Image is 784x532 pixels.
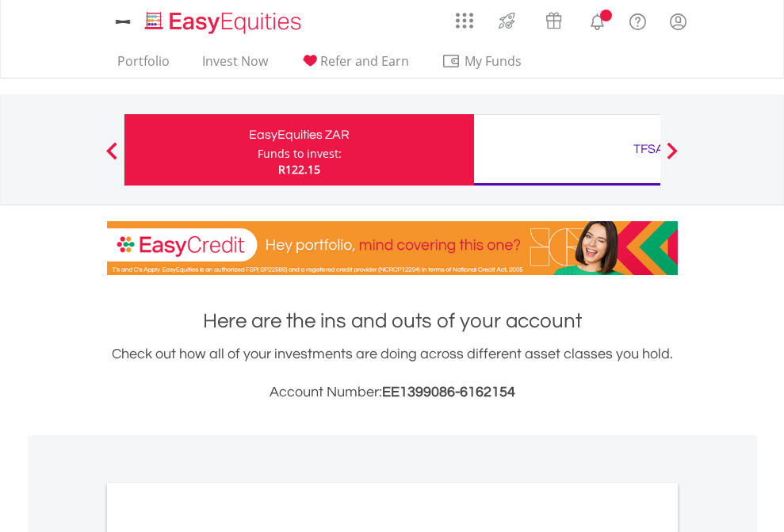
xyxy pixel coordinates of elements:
button: Previous [96,150,128,166]
div: Funds to invest: [258,146,342,162]
span: R122.15 [278,162,320,177]
img: EasyCredit Promotion Banner [107,221,678,275]
a: Invest Now [196,53,274,78]
img: vouchers-v2.svg [541,8,567,33]
img: EasyEquities_Logo.png [142,10,308,36]
a: Notifications [577,4,618,36]
a: Vouchers [530,4,577,33]
img: thrive-v2.svg [494,8,520,33]
button: Next [656,150,688,166]
a: AppsGrid [446,4,484,29]
div: Check out how all of your investments are doing across different asset classes you hold. [107,343,678,404]
span: My Funds [442,51,545,71]
div: EasyEquities ZAR [134,124,465,146]
a: My Profile [658,4,698,39]
img: grid-menu-icon.svg [456,12,473,29]
a: Portfolio [111,53,176,78]
a: Refer and Earn [294,53,415,78]
h3: Account Number: [107,381,678,404]
span: Refer and Earn [320,52,409,70]
span: EE1399086-6162154 [382,385,515,400]
a: FAQ's and Support [618,4,658,36]
h1: Here are the ins and outs of your account [107,307,678,335]
a: Home page [139,4,308,36]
